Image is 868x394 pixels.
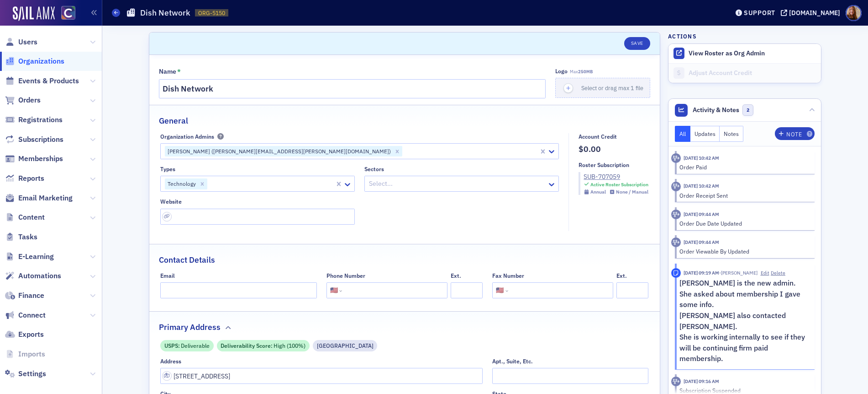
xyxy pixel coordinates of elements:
[451,272,461,279] div: Ext.
[720,126,743,142] button: Notes
[786,132,802,137] div: Note
[775,127,815,140] button: Note
[5,212,45,222] a: Content
[18,212,45,222] span: Content
[55,6,75,22] a: View Homepage
[18,369,46,379] span: Settings
[160,272,175,279] div: Email
[679,278,809,310] p: [PERSON_NAME] is the new admin. She asked about membership I gave some info.
[165,146,392,157] div: [PERSON_NAME] ([PERSON_NAME][EMAIL_ADDRESS][PERSON_NAME][DOMAIN_NAME])
[761,270,769,277] button: Edit
[160,198,182,205] div: Website
[5,310,46,320] a: Connect
[217,340,310,351] div: Deliverability Score: High (100%)
[579,143,648,155] span: $0.00
[198,9,225,17] span: ORG-5150
[690,126,720,142] button: Updates
[197,178,207,189] div: Remove Technology
[18,291,44,301] span: Finance
[671,153,681,163] div: Activity
[18,310,46,320] span: Connect
[742,104,754,116] span: 2
[689,69,816,77] div: Adjust Account Credit
[140,7,190,18] h1: Dish Network
[18,135,63,145] span: Subscriptions
[164,341,181,350] span: USPS :
[671,237,681,247] div: Activity
[18,329,44,340] span: Exports
[570,69,593,75] span: Max
[13,6,55,21] img: SailAMX
[679,163,809,171] div: Order Paid
[679,219,809,227] div: Order Due Date Updated
[684,155,719,161] time: 7/11/2025 10:42 AM
[578,69,593,75] span: 250MB
[18,37,37,47] span: Users
[671,182,681,191] div: Activity
[159,68,176,76] div: Name
[584,172,648,182] a: SUB-707059
[846,5,862,21] span: Profile
[160,166,175,173] div: Types
[313,340,378,351] div: Commercial Street
[165,178,197,189] div: Technology
[177,68,181,75] abbr: This field is required
[555,68,568,75] div: Logo
[616,272,627,279] div: Ext.
[330,286,338,295] div: 🇺🇸
[5,173,44,184] a: Reports
[364,166,384,173] div: Sectors
[18,154,63,164] span: Memberships
[5,154,63,164] a: Memberships
[781,10,843,16] button: [DOMAIN_NAME]
[492,358,533,365] div: Apt., Suite, Etc.
[5,37,37,47] a: Users
[5,291,44,301] a: Finance
[693,105,739,115] span: Activity & Notes
[159,254,215,266] h2: Contact Details
[61,6,75,20] img: SailAMX
[18,252,54,262] span: E-Learning
[624,37,650,50] button: Save
[18,76,79,86] span: Events & Products
[5,76,79,86] a: Events & Products
[18,271,61,281] span: Automations
[679,191,809,200] div: Order Receipt Sent
[5,56,64,66] a: Organizations
[18,349,45,359] span: Imports
[18,56,64,66] span: Organizations
[671,210,681,219] div: Activity
[5,349,45,359] a: Imports
[684,239,719,245] time: 6/16/2025 09:44 AM
[679,247,809,255] div: Order Viewable By Updated
[771,270,785,277] button: Delete
[18,95,41,105] span: Orders
[671,268,681,278] div: Note
[5,115,63,125] a: Registrations
[789,9,840,17] div: [DOMAIN_NAME]
[579,133,617,140] div: Account Credit
[18,115,63,125] span: Registrations
[679,332,809,364] p: She is working internally to see if they will be continuing firm paid membership.
[5,271,61,281] a: Automations
[326,272,365,279] div: Phone Number
[5,369,46,379] a: Settings
[744,9,775,17] div: Support
[581,84,643,92] span: Select or drag max 1 file
[616,189,648,195] div: None / Manual
[160,133,214,140] div: Organization Admins
[5,135,63,145] a: Subscriptions
[492,272,524,279] div: Fax Number
[684,183,719,189] time: 7/11/2025 10:42 AM
[590,189,606,195] div: Annual
[5,95,41,105] a: Orders
[675,126,690,142] button: All
[5,193,73,203] a: Email Marketing
[496,286,504,295] div: 🇺🇸
[160,358,181,365] div: Address
[684,270,719,276] time: 6/16/2025 09:19 AM
[18,232,37,242] span: Tasks
[668,63,821,83] a: Adjust Account Credit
